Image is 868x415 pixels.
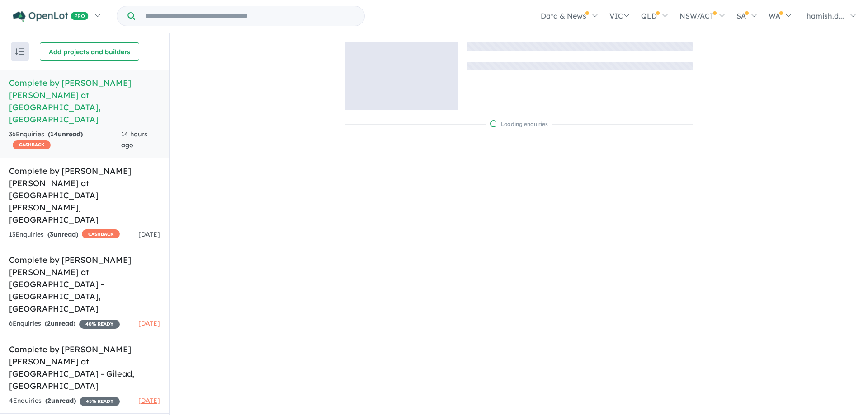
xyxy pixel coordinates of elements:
div: 6 Enquir ies [9,318,120,329]
span: 3 [50,230,53,238]
span: CASHBACK [13,140,51,149]
strong: ( unread) [47,230,78,238]
div: 13 Enquir ies [9,229,120,240]
span: 2 [47,319,51,327]
span: [DATE] [138,230,160,238]
span: [DATE] [138,319,160,327]
h5: Complete by [PERSON_NAME] [PERSON_NAME] at [GEOGRAPHIC_DATA] , [GEOGRAPHIC_DATA] [9,77,160,126]
h5: Complete by [PERSON_NAME] [PERSON_NAME] at [GEOGRAPHIC_DATA] - [GEOGRAPHIC_DATA] , [GEOGRAPHIC_DATA] [9,254,160,315]
div: 4 Enquir ies [9,396,120,406]
img: Openlot PRO Logo White [13,11,89,22]
span: 40 % READY [79,320,120,329]
span: CASHBACK [82,229,120,238]
span: hamish.d... [807,11,844,20]
img: sort.svg [15,48,24,55]
span: 2 [47,396,51,405]
span: 45 % READY [80,397,120,406]
h5: Complete by [PERSON_NAME] [PERSON_NAME] at [GEOGRAPHIC_DATA][PERSON_NAME] , [GEOGRAPHIC_DATA] [9,165,160,226]
div: 36 Enquir ies [9,129,121,151]
h5: Complete by [PERSON_NAME] [PERSON_NAME] at [GEOGRAPHIC_DATA] - Gilead , [GEOGRAPHIC_DATA] [9,343,160,392]
span: [DATE] [138,396,160,405]
span: 14 hours ago [121,130,147,149]
strong: ( unread) [48,130,83,138]
input: Try estate name, suburb, builder or developer [137,6,363,26]
span: 14 [50,130,58,138]
div: Loading enquiries [490,120,548,129]
strong: ( unread) [45,396,76,405]
button: Add projects and builders [40,42,139,61]
strong: ( unread) [45,319,75,327]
